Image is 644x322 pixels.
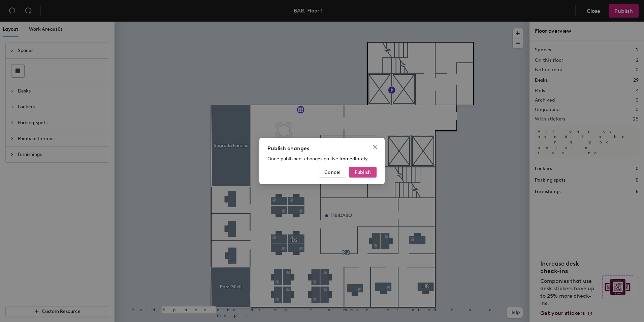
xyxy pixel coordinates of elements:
[267,156,368,162] span: Once published, changes go live immediately
[370,142,381,153] button: Close
[349,167,377,178] button: Publish
[267,144,377,153] div: Publish changes
[355,169,371,175] span: Publish
[370,144,381,150] span: Close
[324,169,341,175] span: Cancel
[319,167,346,178] button: Cancel
[373,144,378,150] span: close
